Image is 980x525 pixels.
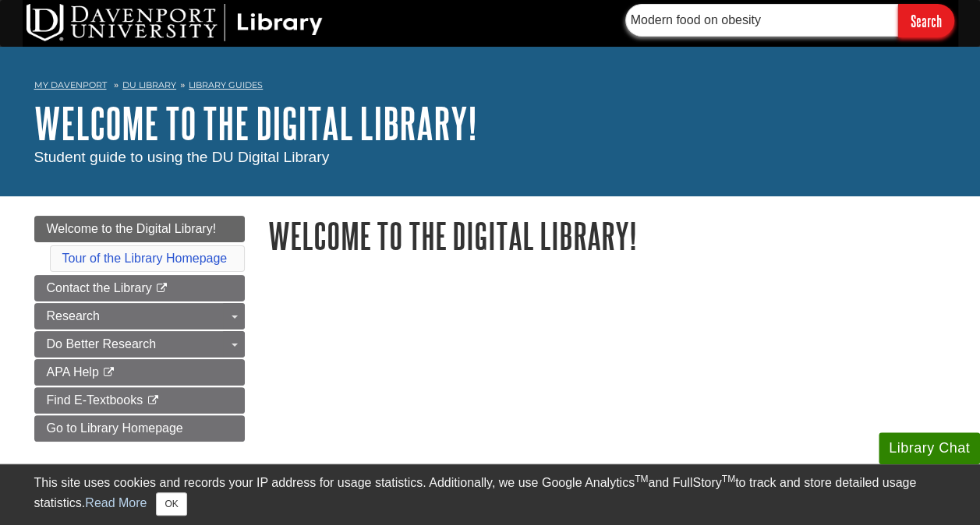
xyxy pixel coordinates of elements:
[47,337,157,351] span: Do Better Research
[879,432,980,464] button: Library Chat
[47,393,143,407] span: Find E-Textbooks
[47,365,99,379] span: APA Help
[85,496,147,509] a: Read More
[34,387,245,414] a: Find E-Textbooks
[625,4,954,37] form: Searches DU Library's articles, books, and more
[34,331,245,358] a: Do Better Research
[156,492,186,516] button: Close
[47,421,183,435] span: Go to Library Homepage
[155,284,168,294] i: This link opens in a new window
[147,396,160,406] i: This link opens in a new window
[47,222,217,235] span: Welcome to the Digital Library!
[47,281,152,294] span: Contact the Library
[625,4,898,37] input: Find Articles, Books, & More...
[635,474,648,484] sup: TM
[34,303,245,329] a: Research
[27,4,323,41] img: DU Library
[34,99,477,147] a: Welcome to the Digital Library!
[122,79,176,90] a: DU Library
[47,309,100,322] span: Research
[34,149,330,165] span: Student guide to using the DU Digital Library
[189,79,263,90] a: Library Guides
[34,79,107,92] a: My Davenport
[898,4,954,37] input: Search
[34,474,946,516] div: This site uses cookies and records your IP address for usage statistics. Additionally, we use Goo...
[34,415,245,442] a: Go to Library Homepage
[102,368,115,378] i: This link opens in a new window
[34,216,245,242] a: Welcome to the Digital Library!
[62,252,228,265] a: Tour of the Library Homepage
[34,359,245,386] a: APA Help
[34,75,946,100] nav: breadcrumb
[722,474,735,484] sup: TM
[34,275,245,301] a: Contact the Library
[268,216,946,255] h1: Welcome to the Digital Library!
